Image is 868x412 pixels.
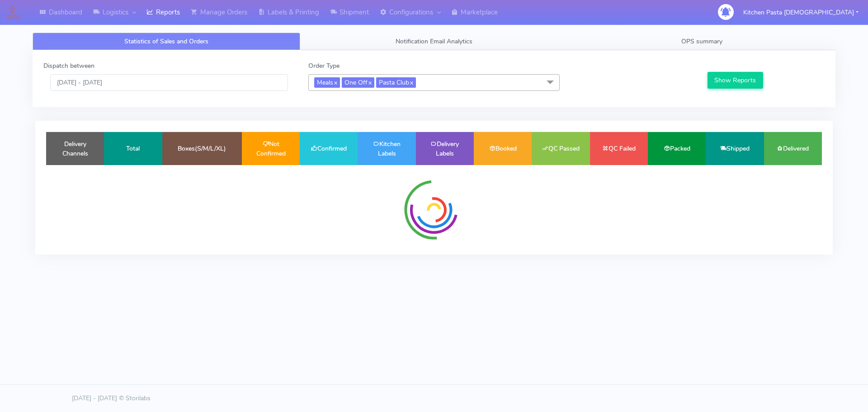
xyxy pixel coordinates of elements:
td: Not Confirmed [242,132,300,165]
button: Show Reports [708,72,763,89]
span: One Off [342,77,374,88]
td: Delivery Channels [46,132,104,165]
td: Total [104,132,162,165]
label: Dispatch between [43,61,94,71]
td: Boxes(S/M/L/XL) [162,132,242,165]
a: x [333,77,337,87]
td: Packed [648,132,706,165]
span: Notification Email Analytics [396,37,472,46]
td: QC Passed [532,132,590,165]
td: Delivery Labels [416,132,474,165]
a: x [409,77,413,87]
td: Confirmed [300,132,358,165]
ul: Tabs [33,33,835,50]
input: Pick the Daterange [50,74,288,91]
label: Order Type [308,61,340,71]
td: Kitchen Labels [358,132,415,165]
a: x [368,77,372,87]
span: Meals [314,77,340,88]
button: Kitchen Pasta [DEMOGRAPHIC_DATA] [736,3,865,22]
span: OPS summary [681,37,722,46]
td: Shipped [706,132,764,165]
td: Booked [474,132,532,165]
td: QC Failed [590,132,648,165]
span: Statistics of Sales and Orders [124,37,208,46]
span: Pasta Club [376,77,416,88]
td: Delivered [764,132,822,165]
img: spinner-radial.svg [400,176,468,244]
